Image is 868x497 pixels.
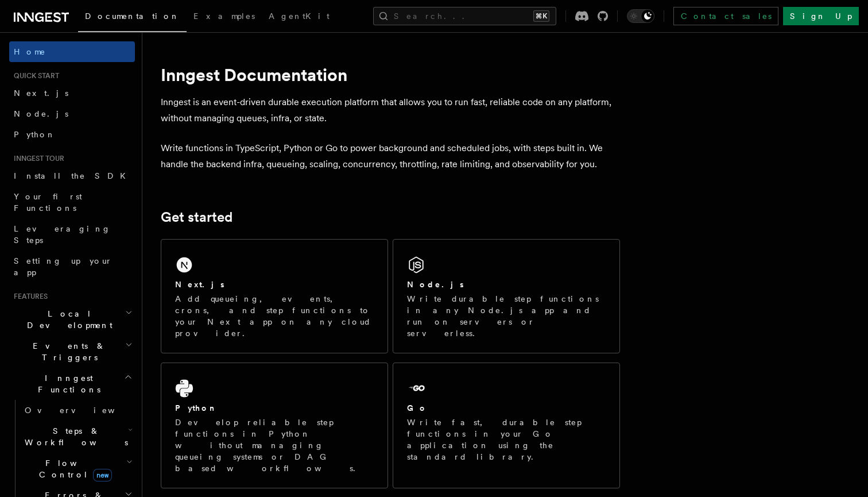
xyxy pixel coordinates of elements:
button: Steps & Workflows [20,421,135,453]
a: Next.jsAdd queueing, events, crons, and step functions to your Next app on any cloud provider. [161,239,388,353]
span: Leveraging Steps [14,224,111,245]
a: Install the SDK [9,165,135,186]
button: Flow Controlnew [20,453,135,485]
a: Leveraging Steps [9,218,135,251]
p: Write fast, durable step functions in your Go application using the standard library. [407,417,606,463]
span: Quick start [9,71,59,80]
span: Install the SDK [14,171,133,180]
a: AgentKit [262,3,336,31]
span: Steps & Workflows [20,425,128,448]
span: Overview [25,406,143,415]
span: Inngest tour [9,154,64,163]
button: Inngest Functions [9,368,135,400]
kbd: ⌘K [533,10,549,22]
a: Examples [187,3,262,31]
button: Toggle dark mode [627,9,654,23]
span: Events & Triggers [9,340,125,363]
a: Next.js [9,83,135,103]
span: Home [14,46,46,57]
a: PythonDevelop reliable step functions in Python without managing queueing systems or DAG based wo... [161,363,388,488]
button: Events & Triggers [9,336,135,368]
p: Add queueing, events, crons, and step functions to your Next app on any cloud provider. [175,293,374,339]
span: Inngest Functions [9,372,124,395]
span: Setting up your app [14,256,113,277]
span: Documentation [85,11,180,21]
p: Develop reliable step functions in Python without managing queueing systems or DAG based workflows. [175,417,374,474]
span: Node.js [14,109,68,118]
a: Documentation [78,3,187,32]
p: Write functions in TypeScript, Python or Go to power background and scheduled jobs, with steps bu... [161,140,620,172]
span: Your first Functions [14,192,82,213]
h2: Go [407,402,428,414]
span: Examples [193,11,255,21]
a: Home [9,41,135,62]
a: Node.js [9,103,135,124]
span: Next.js [14,88,68,98]
a: Your first Functions [9,186,135,218]
a: Python [9,124,135,145]
a: Get started [161,209,232,225]
button: Local Development [9,303,135,336]
a: GoWrite fast, durable step functions in your Go application using the standard library. [393,363,620,488]
span: new [93,469,112,481]
h2: Python [175,402,218,414]
span: Local Development [9,308,125,331]
button: Search...⌘K [373,7,556,25]
p: Write durable step functions in any Node.js app and run on servers or serverless. [407,293,606,339]
h2: Node.js [407,279,464,290]
h2: Next.js [175,279,224,290]
span: Flow Control [20,457,126,480]
span: Python [14,130,56,139]
span: AgentKit [269,11,330,21]
a: Sign Up [783,7,859,25]
p: Inngest is an event-driven durable execution platform that allows you to run fast, reliable code ... [161,94,620,126]
span: Features [9,292,48,301]
h1: Inngest Documentation [161,64,620,85]
a: Setting up your app [9,251,135,283]
a: Node.jsWrite durable step functions in any Node.js app and run on servers or serverless. [393,239,620,353]
a: Overview [20,400,135,421]
a: Contact sales [673,7,778,25]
